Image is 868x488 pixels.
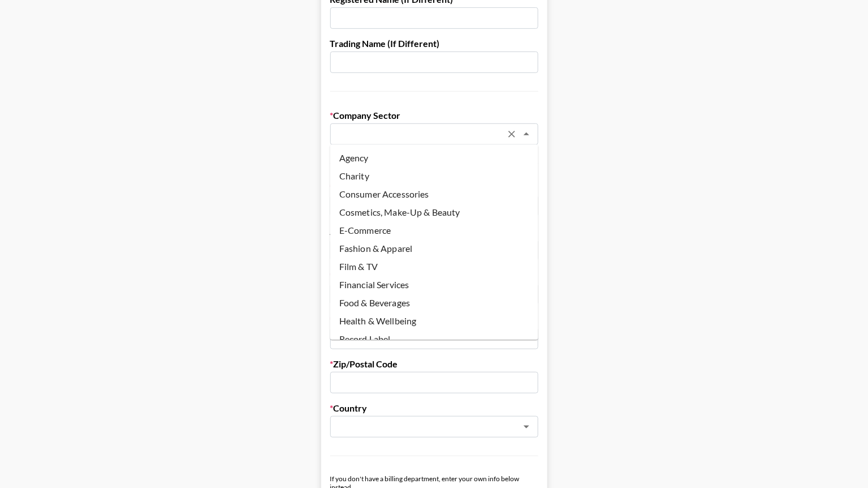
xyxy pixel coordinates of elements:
[330,294,538,312] li: Food & Beverages
[330,38,538,49] label: Trading Name (If Different)
[330,239,538,258] li: Fashion & Apparel
[330,110,538,121] label: Company Sector
[330,258,538,276] li: Film & TV
[504,126,520,142] button: Clear
[330,221,538,239] li: E-Commerce
[330,403,538,414] label: Country
[330,185,538,203] li: Consumer Accessories
[330,276,538,294] li: Financial Services
[330,312,538,330] li: Health & Wellbeing
[519,126,534,142] button: Close
[330,149,538,167] li: Agency
[330,330,538,348] li: Record Label
[330,358,538,370] label: Zip/Postal Code
[330,203,538,221] li: Cosmetics, Make-Up & Beauty
[330,167,538,185] li: Charity
[519,419,534,435] button: Open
